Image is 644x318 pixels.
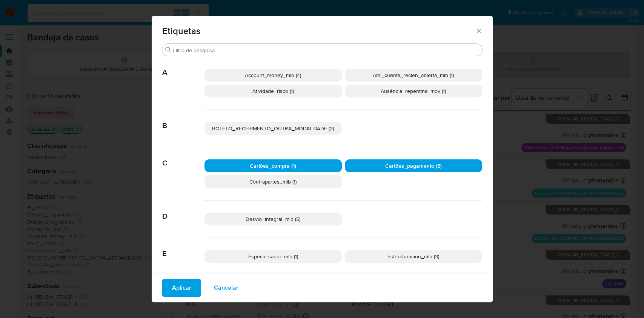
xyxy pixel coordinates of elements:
[204,159,342,172] div: Cartões_compra (1)
[172,279,191,296] span: Aplicar
[246,215,300,223] span: Desvio_integral_mlb (5)
[204,279,248,297] button: Cancelar
[204,250,342,263] div: Espécie saque mlb (1)
[249,178,297,185] span: Contrapartes_mlb (1)
[373,71,454,79] span: Aml_cuenta_recien_abierta_mlb (1)
[162,26,476,36] span: Etiquetas
[162,110,204,130] span: B
[162,238,204,258] span: E
[385,162,442,170] span: Cartões_pagamento (5)
[162,147,204,168] span: C
[475,27,482,34] button: Fechar
[204,175,342,188] div: Contrapartes_mlb (1)
[162,57,204,77] span: A
[204,85,342,97] div: Atividade_risco (1)
[162,279,201,297] button: Aplicar
[248,253,298,260] span: Espécie saque mlb (1)
[204,213,342,225] div: Desvio_integral_mlb (5)
[345,159,482,172] div: Cartões_pagamento (5)
[381,87,446,95] span: Ausência_repentina_mov (1)
[345,250,482,263] div: Estructuracion_mlb (3)
[345,69,482,82] div: Aml_cuenta_recien_abierta_mlb (1)
[204,69,342,82] div: Account_money_mlb (4)
[245,71,301,79] span: Account_money_mlb (4)
[165,47,171,53] button: Procurar
[204,122,342,135] div: BOLETO_RECEBIMENTO_OUTRA_MODALIDADE (2)
[250,162,296,170] span: Cartões_compra (1)
[212,125,334,132] span: BOLETO_RECEBIMENTO_OUTRA_MODALIDADE (2)
[214,279,238,296] span: Cancelar
[252,87,294,95] span: Atividade_risco (1)
[162,201,204,221] span: D
[387,253,439,260] span: Estructuracion_mlb (3)
[345,85,482,97] div: Ausência_repentina_mov (1)
[173,47,479,54] input: Filtro de pesquisa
